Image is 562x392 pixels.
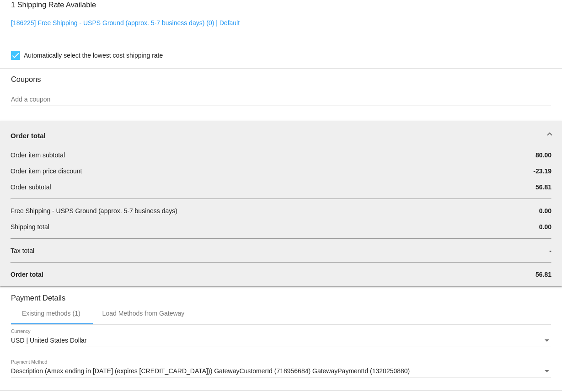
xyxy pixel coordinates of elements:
span: Order item price discount [11,167,82,175]
div: Load Methods from Gateway [102,310,185,317]
div: Existing methods (1) [22,310,80,317]
span: Tax total [11,247,34,254]
span: Free Shipping - USPS Ground (approx. 5-7 business days) [11,207,177,215]
h3: Payment Details [11,287,551,302]
span: 80.00 [535,151,551,159]
h3: Coupons [11,68,551,84]
mat-select: Payment Method [11,368,551,375]
span: 0.00 [539,207,551,215]
mat-select: Currency [11,337,551,344]
input: Add a coupon [11,96,551,103]
span: Automatically select the lowest cost shipping rate [24,50,163,61]
span: Order subtotal [11,183,51,191]
span: 0.00 [539,223,551,231]
span: - [549,247,551,254]
span: Description (Amex ending in [DATE] (expires [CREDIT_CARD_DATA])) GatewayCustomerId (718956684) Ga... [11,367,410,375]
span: -23.19 [533,167,551,175]
a: [186225] Free Shipping - USPS Ground (approx. 5-7 business days) (0) | Default [11,19,240,27]
span: Order total [11,271,43,278]
span: Order item subtotal [11,151,65,159]
span: USD | United States Dollar [11,337,86,344]
span: Shipping total [11,223,49,231]
span: 56.81 [535,183,551,191]
span: 56.81 [535,271,551,278]
span: Order total [11,132,46,140]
